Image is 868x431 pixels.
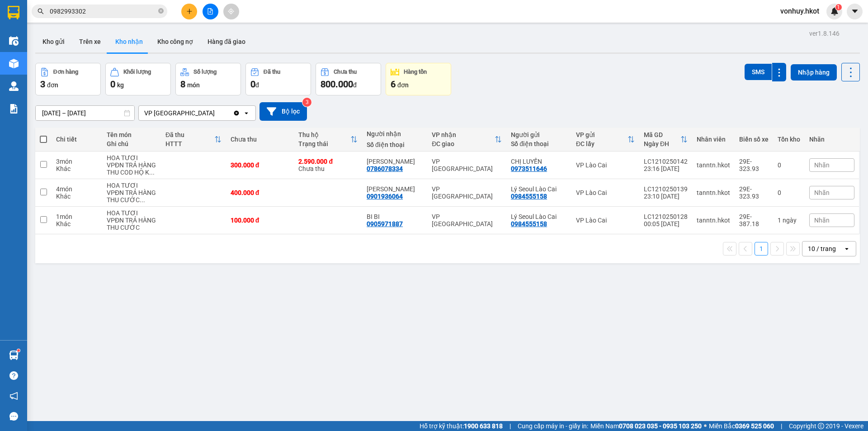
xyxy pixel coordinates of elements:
strong: 1900 633 818 [464,422,503,430]
span: close-circle [158,8,164,14]
div: Số điện thoại [367,141,423,148]
sup: 3 [302,98,311,107]
div: BI BI [367,213,423,220]
button: Đã thu0đ [245,63,311,95]
svg: Clear value [233,109,240,117]
span: caret-down [851,7,859,15]
div: 4 món [56,185,98,193]
div: ĐC giao [432,140,495,147]
span: Hỗ trợ kỹ thuật: [420,421,503,431]
div: 300.000 đ [231,161,290,169]
div: 1 món [56,213,98,220]
div: HOA TƯƠI [107,182,156,189]
div: ĐC lấy [576,140,627,147]
div: Ghi chú [107,140,156,147]
div: Chưa thu [298,158,358,172]
div: VP [GEOGRAPHIC_DATA] [144,109,215,118]
div: Thanh Thủy [367,185,423,193]
div: VPĐN TRẢ HÀNG THU COD HỘ KH + CƯỚC. COD CK VỀ CHO TÂN VPLC (HÀNG ĐI 12/10) [107,161,156,176]
div: VP [GEOGRAPHIC_DATA] [432,158,502,172]
div: Khác [56,220,98,227]
div: 0786078334 [367,165,403,172]
input: Tìm tên, số ĐT hoặc mã đơn [50,6,156,16]
button: Kho nhận [108,31,150,52]
span: Nhãn [814,189,830,196]
div: Tên món [107,131,156,138]
span: notification [9,392,18,400]
span: | [509,421,511,431]
th: Toggle SortBy [161,128,226,152]
div: 0 [778,189,800,196]
div: Người nhận [367,130,423,137]
img: warehouse-icon [9,36,19,46]
div: 3 món [56,158,98,165]
div: 29E-323.93 [739,185,769,200]
span: copyright [818,423,824,429]
span: 3 [40,79,45,90]
div: 23:16 [DATE] [644,165,688,172]
div: VP Lào Cai [576,189,635,196]
button: Chưa thu800.000đ [316,63,381,95]
button: Kho gửi [35,31,72,52]
span: Nhãn [814,217,830,224]
svg: open [243,109,250,117]
div: Lý Seoul Lào Cai [511,213,567,220]
div: 2.590.000 đ [298,158,358,165]
span: message [9,412,18,421]
div: Ngày ĐH [644,140,680,147]
div: 0984555158 [511,220,547,227]
div: Tồn kho [778,136,800,143]
span: ngày [783,217,797,224]
span: ... [149,169,155,176]
span: Nhãn [814,161,830,169]
span: file-add [207,8,213,14]
span: question-circle [9,371,18,380]
img: solution-icon [9,104,19,114]
div: 23:10 [DATE] [644,193,688,200]
div: LC1210250142 [644,158,688,165]
div: Số điện thoại [511,140,567,147]
div: 0905971887 [367,220,403,227]
button: Kho công nợ [150,31,200,52]
span: 8 [180,79,185,90]
img: logo-vxr [8,6,19,19]
div: 400.000 đ [231,189,290,196]
div: Nhân viên [697,136,730,143]
div: Mã GD [644,131,680,138]
div: Đã thu [264,69,280,75]
span: đơn [47,81,58,89]
span: 0 [110,79,115,90]
div: 0973511646 [511,165,547,172]
div: Thu hộ [298,131,350,138]
strong: 0708 023 035 - 0935 103 250 [619,422,702,430]
div: CHỊ LUYẾN [511,158,567,165]
div: Chưa thu [231,136,290,143]
div: tanntn.hkot [697,189,730,196]
span: đ [353,81,357,89]
div: VPĐN TRẢ HÀNG THU CƯỚC [107,217,156,231]
img: warehouse-icon [9,81,19,91]
div: Chưa thu [334,69,357,75]
div: 0984555158 [511,193,547,200]
svg: open [843,245,850,252]
span: đ [255,81,259,89]
div: 100.000 đ [231,217,290,224]
div: tanntn.hkot [697,161,730,169]
th: Toggle SortBy [639,128,692,152]
button: aim [223,4,239,19]
span: | [781,421,782,431]
div: VPĐN TRẢ HÀNG THU CƯỚC (HÀNG ĐI 12/10) [107,189,156,204]
th: Toggle SortBy [571,128,639,152]
button: caret-down [847,4,863,19]
div: LC1210250139 [644,185,688,193]
span: 0 [250,79,255,90]
button: Bộ lọc [259,102,307,121]
span: aim [228,8,234,14]
div: VP Lào Cai [576,217,635,224]
div: ver 1.8.146 [809,28,840,38]
th: Toggle SortBy [294,128,362,152]
div: Khối lượng [123,69,151,75]
img: warehouse-icon [9,350,19,360]
div: 0901936064 [367,193,403,200]
span: kg [117,81,124,89]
